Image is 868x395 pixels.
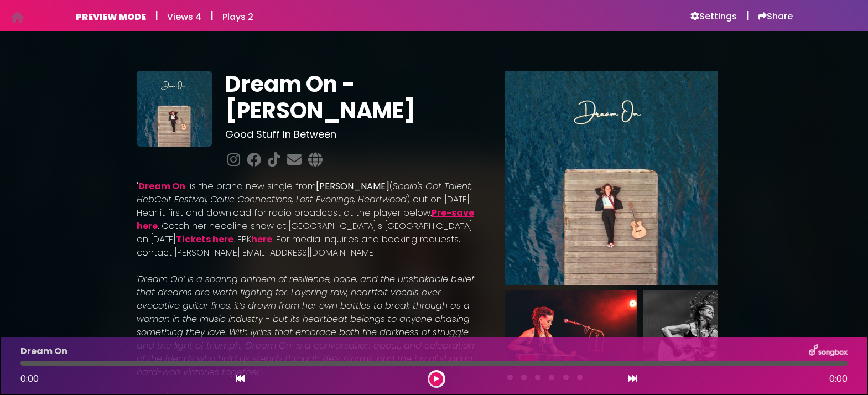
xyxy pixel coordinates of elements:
img: E0Uc4UjGR0SeRjAxU77k [643,290,776,365]
h6: Views 4 [167,12,201,22]
h1: Dream On - [PERSON_NAME] [225,71,478,124]
h5: | [155,9,158,22]
span: 0:00 [20,372,39,385]
img: zbtIR3SnSVqioQpYcyXz [137,71,212,146]
a: here [251,233,272,246]
h3: Good Stuff In Between [225,128,478,141]
em: Spain's Got Talent, HebCelt Festival, Celtic Connections, Lost Evenings, Heartwood [137,180,472,206]
h6: PREVIEW MODE [76,12,146,22]
img: Main Media [505,71,718,284]
p: ' ' is the brand new single from ( ) out on [DATE]. Hear it first and download for radio broadcas... [137,180,479,259]
em: 'Dream On’ is a soaring anthem of resilience, hope, and the unshakable belief that dreams are wor... [137,273,474,378]
span: 0:00 [829,372,848,386]
strong: [PERSON_NAME] [316,180,389,193]
img: 078ND394RYaCmygZEwln [505,290,637,365]
a: Tickets here [176,233,233,246]
h5: | [746,9,749,22]
a: Dream On [138,180,185,193]
img: songbox-logo-white.png [809,344,848,358]
p: Dream On [20,345,67,358]
a: Pre-save here [137,206,474,232]
h5: | [210,9,214,22]
h6: Plays 2 [222,12,253,22]
a: Settings [690,11,737,22]
a: Share [758,11,793,22]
